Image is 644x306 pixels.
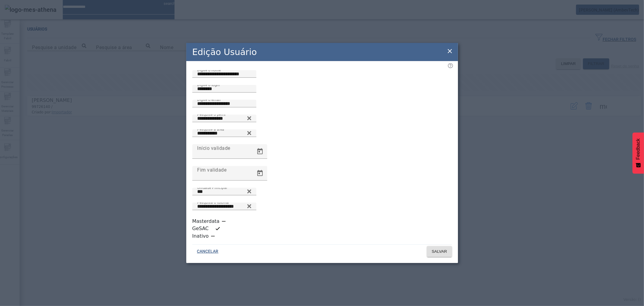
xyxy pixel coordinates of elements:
[432,249,447,255] span: SALVAR
[197,112,226,117] mat-label: Pesquise o perfil
[197,200,229,205] mat-label: Pesquisa o idioma
[197,68,221,72] mat-label: Digite o nome
[197,127,224,132] mat-label: Pesquise a área
[197,188,252,195] input: Number
[197,249,219,255] span: CANCELAR
[633,132,644,174] button: Feedback - Mostrar pesquisa
[192,233,210,240] label: Inativo
[197,186,227,190] mat-label: Unidade Principal
[192,218,221,225] label: Masterdata
[253,144,267,159] button: Open calendar
[636,138,641,160] span: Feedback
[192,246,223,257] button: CANCELAR
[192,46,257,59] h2: Edição Usuário
[197,83,220,87] mat-label: Digite o login
[197,145,230,151] mat-label: Início validade
[197,115,252,122] input: Number
[197,203,252,210] input: Number
[197,98,221,102] mat-label: Digite o email
[197,130,252,137] input: Number
[253,166,267,181] button: Open calendar
[197,167,226,173] mat-label: Fim validade
[427,246,452,257] button: SALVAR
[192,225,210,232] label: GeSAC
